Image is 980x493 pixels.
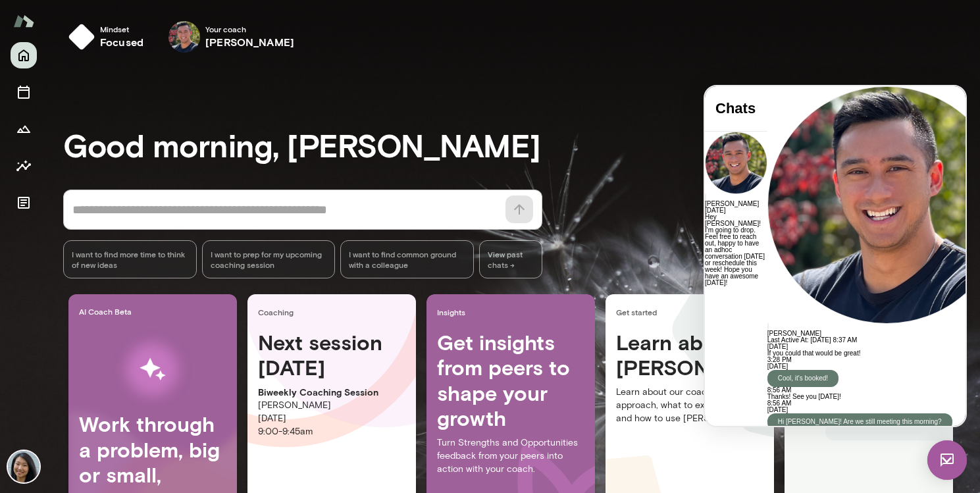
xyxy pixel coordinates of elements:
[159,16,303,58] div: Mark GuzmanYour coach[PERSON_NAME]
[202,240,336,278] div: I want to prep for my upcoming coaching session
[8,451,39,482] img: Ruyi Li
[68,24,95,50] img: mindset
[11,14,52,31] h4: Chats
[205,24,294,34] span: Your coach
[205,34,294,50] h6: [PERSON_NAME]
[63,276,83,284] span: [DATE]
[79,306,232,317] span: AI Coach Beta
[211,249,327,270] span: I want to prep for my upcoming coaching session
[13,9,34,34] img: Mento
[63,300,87,307] span: 8:56 AM
[11,190,37,216] button: Documents
[437,436,584,476] p: Turn Strengths and Opportunities feedback from your peers into action with your coach.
[258,425,405,438] p: 9:00 - 9:45am
[258,307,411,317] span: Coaching
[616,307,769,317] span: Get started
[349,249,465,270] span: I want to find common ground with a colleague
[437,330,584,431] h4: Get insights from peers to shape your growth
[63,257,83,264] span: [DATE]
[616,330,763,380] h4: Learn about [PERSON_NAME]
[258,399,405,412] p: [PERSON_NAME]
[340,240,474,278] div: I want to find common ground with a colleague
[63,270,87,277] span: 3:28 PM
[63,313,87,321] span: 8:56 AM
[11,42,37,68] button: Home
[72,249,188,270] span: I want to find more time to think of new ideas
[11,116,37,142] button: Growth Plan
[100,34,143,50] h6: focused
[63,307,301,314] p: Thanks! See you [DATE]!
[258,330,405,380] h4: Next session [DATE]
[63,244,301,251] h6: [PERSON_NAME]
[479,240,542,278] span: View past chats ->
[258,386,405,399] p: Biweekly Coaching Session
[73,289,123,296] p: Cool, it's booked!
[437,307,590,317] span: Insights
[73,332,237,339] p: Hi [PERSON_NAME]! Are we still meeting this morning?
[100,24,143,34] span: Mindset
[168,21,200,53] img: Mark Guzman
[258,412,405,425] p: [DATE]
[63,320,83,327] span: [DATE]
[63,126,980,163] h3: Good morning, [PERSON_NAME]
[11,79,37,105] button: Sessions
[63,16,154,58] button: Mindsetfocused
[616,386,763,425] p: Learn about our coaching approach, what to expect next, and how to use [PERSON_NAME].
[11,153,37,179] button: Insights
[63,240,197,278] div: I want to find more time to think of new ideas
[94,328,211,411] img: AI Workflows
[63,264,301,271] p: If you could that would be great!
[63,250,153,257] span: Last Active At: [DATE] 8:37 AM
